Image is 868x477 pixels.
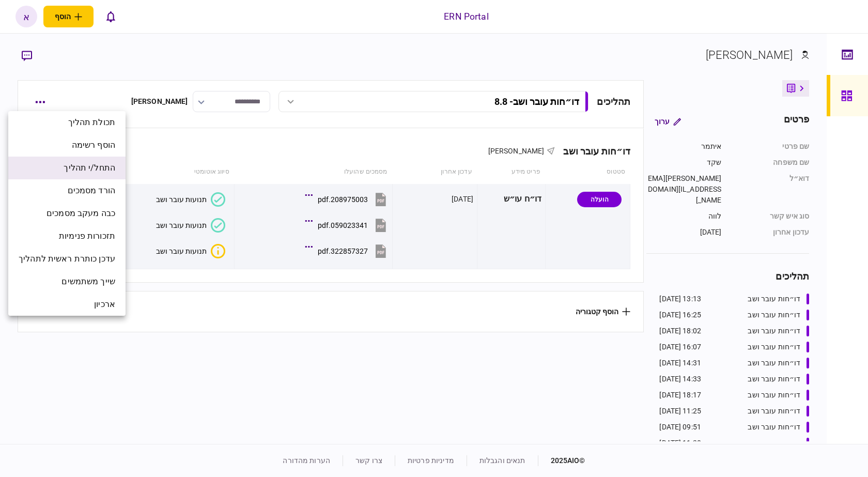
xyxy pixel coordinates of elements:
[19,253,115,265] span: עדכן כותרת ראשית לתהליך
[68,116,115,129] span: תכולת תהליך
[94,298,115,311] span: ארכיון
[64,162,115,174] span: התחל/י תהליך
[47,207,115,220] span: כבה מעקב מסמכים
[61,275,115,288] span: שייך משתמשים
[68,184,115,197] span: הורד מסמכים
[59,230,115,242] span: תזכורות פנימיות
[72,139,115,151] span: הוסף רשימה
